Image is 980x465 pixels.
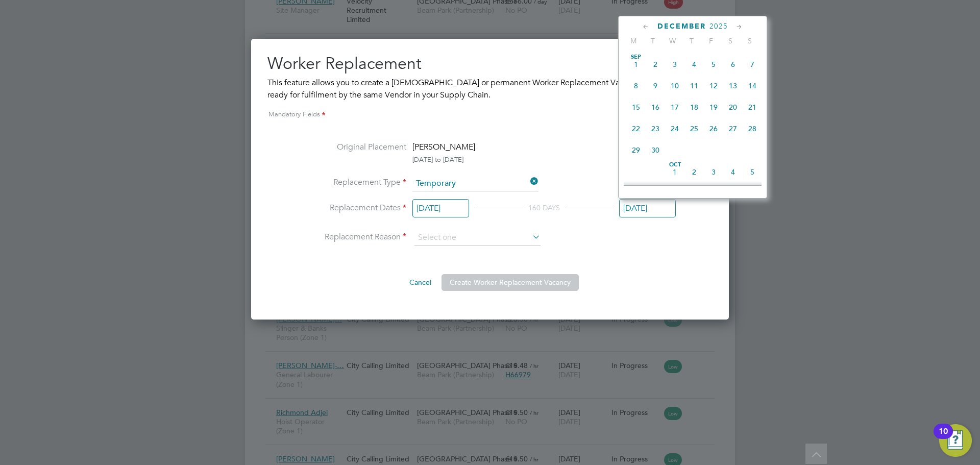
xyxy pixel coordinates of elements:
[743,76,762,95] span: 14
[646,76,665,95] span: 9
[626,97,646,117] span: 15
[704,162,723,182] span: 3
[626,119,646,138] span: 22
[684,162,704,182] span: 2
[304,176,406,189] label: Replacement Type
[643,36,663,45] span: T
[743,119,762,138] span: 28
[740,36,759,45] span: S
[939,424,972,457] button: Open Resource Center, 10 new notifications
[267,109,713,120] div: Mandatory Fields
[267,77,713,101] div: This feature allows you to create a [DEMOGRAPHIC_DATA] or permanent Worker Replacement Vacancy th...
[743,55,762,74] span: 7
[665,55,684,74] span: 3
[267,53,713,75] h2: Worker Replacement
[704,119,723,138] span: 26
[743,162,762,182] span: 5
[626,55,646,60] span: Sep
[723,119,743,138] span: 27
[626,140,646,160] span: 29
[401,274,439,290] button: Cancel
[709,22,728,31] span: 2025
[523,202,565,214] div: 160 DAYS
[646,55,665,74] span: 2
[646,97,665,117] span: 16
[704,76,723,95] span: 12
[626,76,646,95] span: 8
[412,155,463,164] span: [DATE] to [DATE]
[657,22,706,31] span: December
[304,202,406,218] label: Replacement Dates
[723,162,743,182] span: 4
[414,230,541,246] input: Select one
[743,97,762,117] span: 21
[684,76,704,95] span: 11
[412,199,469,218] input: Select one
[412,176,538,191] input: Select one
[721,36,740,45] span: S
[684,119,704,138] span: 25
[665,97,684,117] span: 17
[304,232,406,242] label: Replacement Reason
[665,162,684,182] span: 1
[663,36,682,45] span: W
[704,97,723,117] span: 19
[723,55,743,74] span: 6
[939,431,948,445] div: 10
[412,142,475,152] span: [PERSON_NAME]
[684,55,704,74] span: 4
[723,76,743,95] span: 13
[304,141,406,164] label: Original Placement
[665,76,684,95] span: 10
[646,119,665,138] span: 23
[646,140,665,160] span: 30
[704,55,723,74] span: 5
[619,199,676,218] input: Select one
[682,36,701,45] span: T
[442,274,579,290] button: Create Worker Replacement Vacancy
[624,36,643,45] span: M
[626,55,646,74] span: 1
[665,162,684,167] span: Oct
[684,97,704,117] span: 18
[723,97,743,117] span: 20
[701,36,721,45] span: F
[665,119,684,138] span: 24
